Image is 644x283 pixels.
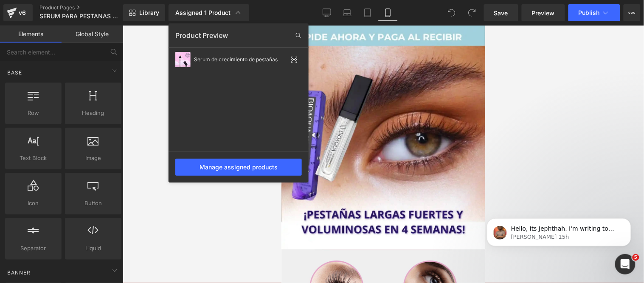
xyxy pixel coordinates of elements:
span: Base [6,69,23,77]
div: Product Preview [169,29,309,42]
span: Liquid [67,244,119,253]
a: Mobile [378,4,398,21]
a: Tablet [357,4,378,21]
span: Heading [67,109,119,117]
span: Separator [8,244,59,253]
div: Assigned 1 Product [175,9,242,17]
span: Icon [8,199,59,208]
span: Save [494,9,508,17]
span: Preview [532,9,555,17]
a: Laptop [337,4,357,21]
span: Button [67,199,119,208]
button: Redo [464,4,481,21]
div: v6 [17,7,28,18]
p: Message from Jephthah, sent Hace 15h [37,33,146,40]
span: Banner [6,269,31,277]
button: More [624,4,641,21]
span: 5 [633,254,639,261]
div: Serum de crecimiento de pestañas [194,57,287,63]
span: Row [8,109,59,117]
iframe: Intercom notifications mensaje [474,200,644,260]
button: Undo [443,4,460,21]
span: Image [67,154,119,163]
span: Hello, its Jephthah. I'm writing to follow up if my previous messages reached you well and whethe... [37,25,146,125]
span: Publish [579,9,600,16]
span: Library [139,9,159,17]
a: Desktop [317,4,337,21]
a: Global Style [62,26,123,43]
div: Manage assigned products [175,159,302,176]
iframe: Intercom live chat [615,254,636,274]
a: v6 [3,4,33,21]
a: Preview [522,4,565,21]
span: SERUM PARA PESTAÑAS BIOACUA [39,13,121,20]
span: Text Block [8,154,59,163]
a: Product Pages [39,4,137,11]
button: Publish [568,4,620,21]
a: New Library [123,4,165,21]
